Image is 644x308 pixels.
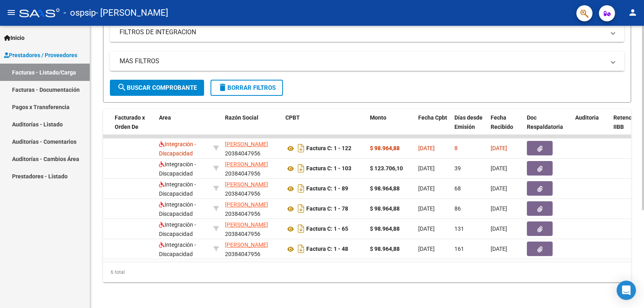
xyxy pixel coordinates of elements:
span: [DATE] [491,165,507,172]
strong: Factura C: 1 - 89 [306,186,348,192]
datatable-header-cell: Doc Respaldatoria [524,109,572,145]
strong: $ 123.706,10 [370,165,403,172]
strong: $ 98.964,88 [370,145,400,151]
span: Integración - Discapacidad [159,201,196,217]
mat-icon: search [117,83,127,92]
i: Descargar documento [296,242,306,255]
span: Fecha Recibido [491,114,513,130]
span: [DATE] [418,225,435,232]
i: Descargar documento [296,222,306,235]
mat-icon: person [628,8,638,17]
span: Integración - Discapacidad [159,181,196,197]
i: Descargar documento [296,182,306,195]
span: [PERSON_NAME] [225,201,268,208]
datatable-header-cell: Monto [367,109,415,145]
strong: Factura C: 1 - 78 [306,206,348,212]
span: Facturado x Orden De [115,114,145,130]
span: - ospsip [64,4,96,22]
span: 39 [454,165,461,172]
mat-panel-title: FILTROS DE INTEGRACION [120,28,605,37]
datatable-header-cell: Auditoria [572,109,610,145]
span: Monto [370,114,386,121]
button: Borrar Filtros [211,80,283,96]
span: 86 [454,205,461,212]
span: [DATE] [491,145,507,151]
span: [DATE] [418,246,435,252]
span: CPBT [285,114,300,121]
strong: $ 98.964,88 [370,205,400,212]
span: Integración - Discapacidad [159,242,196,257]
strong: $ 98.964,88 [370,225,400,232]
mat-panel-title: MAS FILTROS [120,57,605,66]
div: Open Intercom Messenger [617,281,636,300]
span: [PERSON_NAME] [225,161,268,167]
span: [DATE] [491,185,507,192]
span: 8 [454,145,458,151]
div: 20384047956 [225,240,279,257]
span: Borrar Filtros [218,84,276,91]
span: Integración - Discapacidad [159,141,196,157]
span: Auditoria [575,114,599,121]
span: 131 [454,225,464,232]
span: Inicio [4,33,25,42]
span: [DATE] [418,145,435,151]
span: Razón Social [225,114,258,121]
datatable-header-cell: Fecha Cpbt [415,109,451,145]
span: [PERSON_NAME] [225,141,268,147]
datatable-header-cell: Fecha Recibido [487,109,524,145]
datatable-header-cell: Facturado x Orden De [111,109,156,145]
span: [DATE] [491,225,507,232]
span: [DATE] [418,205,435,212]
span: [DATE] [491,246,507,252]
datatable-header-cell: Razón Social [222,109,282,145]
span: 68 [454,185,461,192]
datatable-header-cell: Retencion IIBB [610,109,642,145]
span: [PERSON_NAME] [225,181,268,188]
span: 161 [454,246,464,252]
strong: Factura C: 1 - 122 [306,145,351,152]
mat-icon: menu [6,8,16,17]
strong: Factura C: 1 - 65 [306,226,348,232]
span: [DATE] [418,185,435,192]
div: 6 total [103,262,631,282]
span: Días desde Emisión [454,114,483,130]
i: Descargar documento [296,142,306,155]
strong: $ 98.964,88 [370,185,400,192]
strong: $ 98.964,88 [370,246,400,252]
span: Retencion IIBB [613,114,640,130]
mat-expansion-panel-header: MAS FILTROS [110,52,624,71]
i: Descargar documento [296,202,306,215]
div: 20384047956 [225,140,279,157]
span: - [PERSON_NAME] [96,4,168,22]
mat-icon: delete [218,83,227,92]
div: 20384047956 [225,180,279,197]
span: Area [159,114,171,121]
span: Integración - Discapacidad [159,221,196,237]
span: [DATE] [418,165,435,172]
i: Descargar documento [296,162,306,175]
button: Buscar Comprobante [110,80,204,96]
span: Doc Respaldatoria [527,114,563,130]
span: Integración - Discapacidad [159,161,196,177]
span: [PERSON_NAME] [225,242,268,248]
datatable-header-cell: CPBT [282,109,367,145]
span: Buscar Comprobante [117,84,197,91]
div: 20384047956 [225,200,279,217]
datatable-header-cell: Area [156,109,210,145]
span: [PERSON_NAME] [225,221,268,228]
div: 20384047956 [225,220,279,237]
datatable-header-cell: Días desde Emisión [451,109,487,145]
span: Fecha Cpbt [418,114,447,121]
mat-expansion-panel-header: FILTROS DE INTEGRACION [110,23,624,42]
strong: Factura C: 1 - 48 [306,246,348,252]
strong: Factura C: 1 - 103 [306,165,351,172]
span: Prestadores / Proveedores [4,51,77,60]
div: 20384047956 [225,160,279,177]
span: [DATE] [491,205,507,212]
